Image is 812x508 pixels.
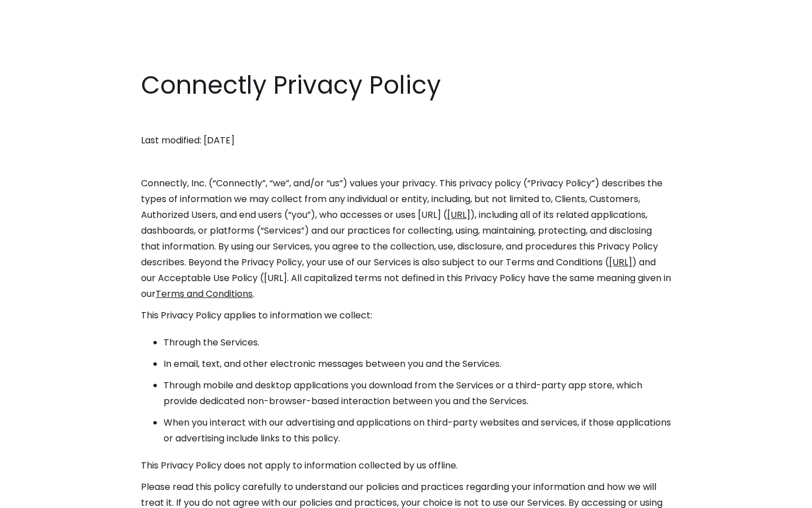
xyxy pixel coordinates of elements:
[156,287,253,300] a: Terms and Conditions
[11,487,68,504] aside: Language selected: English
[609,256,632,269] a: [URL]
[141,176,671,302] p: Connectly, Inc. (“Connectly”, “we”, and/or “us”) values your privacy. This privacy policy (“Priva...
[23,488,68,504] ul: Language list
[164,378,671,409] li: Through mobile and desktop applications you download from the Services or a third-party app store...
[447,208,470,221] a: [URL]
[141,68,671,103] h1: Connectly Privacy Policy
[141,133,671,148] p: Last modified: [DATE]
[141,308,671,323] p: This Privacy Policy applies to information we collect:
[141,154,671,170] p: ‍
[164,335,671,351] li: Through the Services.
[141,458,671,474] p: This Privacy Policy does not apply to information collected by us offline.
[164,415,671,446] li: When you interact with our advertising and applications on third-party websites and services, if ...
[164,356,671,372] li: In email, text, and other electronic messages between you and the Services.
[141,111,671,127] p: ‍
